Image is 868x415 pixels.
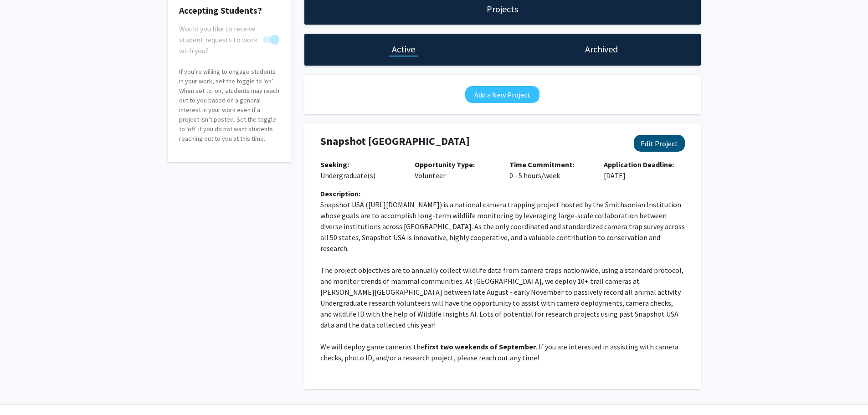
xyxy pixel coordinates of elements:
[634,135,685,152] button: Edit Project
[415,159,496,181] p: Volunteer
[320,199,685,254] p: Snapshot USA ([URL][DOMAIN_NAME]) is a national camera trapping project hosted by the Smithsonian...
[585,43,618,56] h1: Archived
[509,160,574,169] b: Time Commitment:
[392,43,415,56] h1: Active
[487,3,518,15] h1: Projects
[7,374,39,408] iframe: Chat
[509,159,591,181] p: 0 - 5 hours/week
[179,67,279,143] p: If you’re willing to engage students in your work, set the toggle to ‘on’. When set to 'on', stud...
[179,5,279,16] h2: Accepting Students?
[320,160,349,169] b: Seeking:
[320,188,685,199] div: Description:
[320,341,685,363] p: We will deploy game cameras the . If you are interested in assisting with camera checks, photo ID...
[604,159,685,181] p: [DATE]
[179,23,279,45] div: You cannot turn this off while you have active projects.
[179,23,259,56] span: Would you like to receive student requests to work with you?
[604,160,674,169] b: Application Deadline:
[320,159,401,181] p: Undergraduate(s)
[424,342,536,351] strong: first two weekends of September
[465,86,539,103] button: Add a New Project
[320,265,685,330] p: The project objectives are to annually collect wildlife data from camera traps nationwide, using ...
[415,160,475,169] b: Opportunity Type:
[320,135,619,148] h4: Snapshot [GEOGRAPHIC_DATA]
